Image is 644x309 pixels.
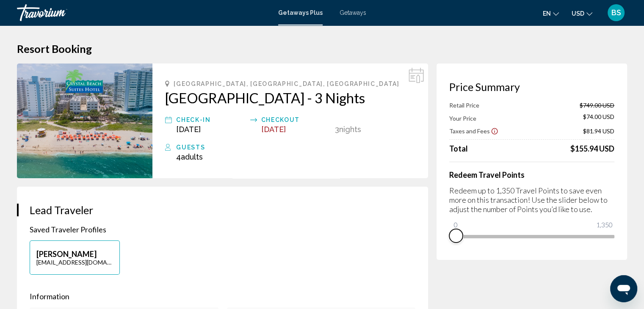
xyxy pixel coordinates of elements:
[30,292,415,301] p: Information
[572,10,584,17] span: USD
[339,125,361,134] span: Nights
[610,275,637,302] iframe: Button to launch messaging window
[583,127,614,135] span: $81.94 USD
[543,7,559,19] button: Change language
[261,125,286,134] span: [DATE]
[176,142,415,152] div: Guests
[449,127,490,135] span: Taxes and Fees
[176,115,246,125] div: Check-In
[174,80,399,87] span: [GEOGRAPHIC_DATA], [GEOGRAPHIC_DATA], [GEOGRAPHIC_DATA]
[543,10,551,17] span: en
[30,240,120,275] button: [PERSON_NAME][EMAIL_ADDRESS][DOMAIN_NAME]
[17,4,270,21] a: Travorium
[181,152,203,161] span: Adults
[580,102,614,109] span: $749.00 USD
[36,259,113,266] p: [EMAIL_ADDRESS][DOMAIN_NAME]
[176,125,201,134] span: [DATE]
[572,7,592,19] button: Change currency
[491,127,498,135] button: Show Taxes and Fees disclaimer
[36,249,113,259] p: [PERSON_NAME]
[261,115,331,125] div: Checkout
[453,220,459,230] span: 0
[30,204,415,216] h3: Lead Traveler
[278,9,323,16] a: Getaways Plus
[340,9,366,16] a: Getaways
[17,42,627,55] h1: Resort Booking
[176,152,203,161] span: 4
[449,115,476,122] span: Your Price
[570,144,614,153] div: $155.94 USD
[449,144,468,153] span: Total
[335,125,339,134] span: 3
[605,4,627,22] button: User Menu
[449,170,614,179] h4: Redeem Travel Points
[595,220,614,230] span: 1,350
[449,102,479,109] span: Retail Price
[583,113,614,122] span: $74.00 USD
[449,186,614,214] p: Redeem up to 1,350 Travel Points to save even more on this transaction! Use the slider below to a...
[165,89,415,106] a: [GEOGRAPHIC_DATA] - 3 Nights
[611,8,621,17] span: BS
[30,225,415,234] p: Saved Traveler Profiles
[449,127,498,135] button: Show Taxes and Fees breakdown
[449,80,614,93] h3: Price Summary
